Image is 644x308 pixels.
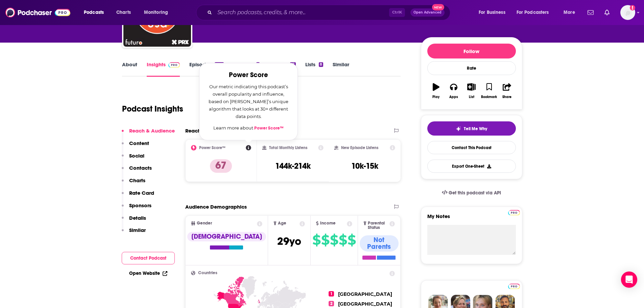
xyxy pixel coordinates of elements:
[129,127,175,134] p: Reach & Audience
[254,125,284,131] a: Power Score™
[339,235,347,245] span: $
[329,301,334,306] span: 2
[620,5,635,20] span: Logged in as OneWorldLit
[427,44,516,58] button: Follow
[432,95,439,99] div: Play
[620,5,635,20] button: Show profile menu
[360,235,399,252] div: Not Parents
[480,79,498,103] button: Bookmark
[256,62,260,67] div: 1
[290,62,295,67] div: 17
[413,11,442,14] span: Open Advanced
[427,61,516,75] div: Rate
[389,8,405,17] span: Ctrl K
[122,127,175,140] button: Reach & Audience
[602,7,612,18] a: Show notifications dropdown
[508,210,520,215] img: Podchaser Pro
[202,5,457,20] div: Search podcasts, credits, & more...
[479,8,505,17] span: For Business
[320,221,336,226] span: Income
[129,202,151,209] p: Sponsors
[79,7,113,18] button: open menu
[122,227,146,239] button: Similar
[564,8,575,17] span: More
[333,61,349,77] a: Similar
[122,165,152,177] button: Contacts
[427,79,445,103] button: Play
[269,61,295,77] a: Credits17
[197,221,212,226] span: Gender
[84,8,104,17] span: Podcasts
[462,79,480,103] button: List
[129,215,146,221] p: Details
[329,291,334,297] span: 1
[122,202,151,215] button: Sponsors
[147,61,180,77] a: InsightsPodchaser Pro
[559,7,583,18] button: open menu
[122,215,146,227] button: Details
[508,284,520,289] img: Podchaser Pro
[116,8,131,17] span: Charts
[129,190,154,196] p: Rate Card
[620,5,635,20] img: User Profile
[215,62,223,67] div: 885
[432,4,444,10] span: New
[208,124,289,132] p: Learn more about
[122,177,145,190] button: Charts
[122,104,183,114] h1: Podcast Insights
[410,8,445,17] button: Open AdvancedNew
[215,7,389,18] input: Search podcasts, credits, & more...
[330,235,338,245] span: $
[112,7,135,18] a: Charts
[144,8,168,17] span: Monitoring
[198,271,217,275] span: Countries
[122,61,137,77] a: About
[427,160,516,173] button: Export One-Sheet
[122,252,175,264] button: Contact Podcast
[427,213,516,225] label: My Notes
[185,127,201,134] h2: Reach
[187,232,266,241] div: [DEMOGRAPHIC_DATA]
[445,79,462,103] button: Apps
[208,71,289,79] h2: Power Score
[341,145,378,150] h2: New Episode Listens
[269,145,307,150] h2: Total Monthly Listens
[129,152,144,159] p: Social
[5,6,70,19] img: Podchaser - Follow, Share and Rate Podcasts
[621,271,637,288] div: Open Intercom Messenger
[189,61,223,77] a: Episodes885
[305,61,323,77] a: Lists8
[312,235,320,245] span: $
[129,227,146,233] p: Similar
[321,235,329,245] span: $
[277,235,301,248] span: 29 yo
[275,161,311,171] h3: 144k-214k
[474,7,514,18] button: open menu
[508,209,520,215] a: Pro website
[210,159,232,173] p: 67
[122,152,144,165] button: Social
[122,190,154,202] button: Rate Card
[319,62,323,67] div: 8
[481,95,497,99] div: Bookmark
[351,161,378,171] h3: 10k-15k
[517,8,549,17] span: For Podcasters
[464,126,487,132] span: Tell Me Why
[199,145,225,150] h2: Power Score™
[368,221,388,230] span: Parental Status
[502,95,511,99] div: Share
[338,291,392,297] span: [GEOGRAPHIC_DATA]
[129,177,145,184] p: Charts
[122,140,149,152] button: Content
[508,283,520,289] a: Pro website
[129,165,152,171] p: Contacts
[630,5,635,10] svg: Add a profile image
[498,79,516,103] button: Share
[129,140,149,146] p: Content
[469,95,474,99] div: List
[512,7,559,18] button: open menu
[129,270,167,276] a: Open Website
[427,141,516,154] a: Contact This Podcast
[456,126,461,132] img: tell me why sparkle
